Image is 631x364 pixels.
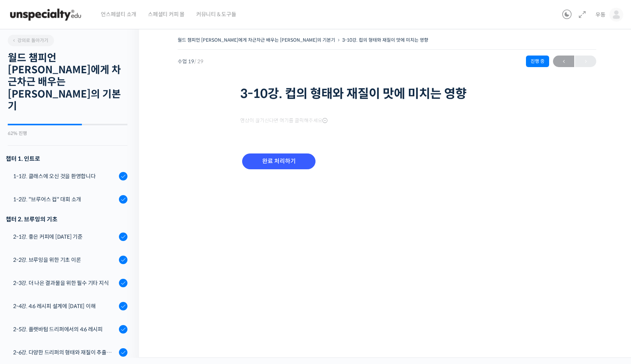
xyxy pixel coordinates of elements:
[178,37,335,43] a: 월드 챔피언 [PERSON_NAME]에게 차근차근 배우는 [PERSON_NAME]의 기본기
[6,214,127,224] div: 챕터 2. 브루잉의 기초
[13,172,117,180] div: 1-1강. 클래스에 오신 것을 환영합니다
[240,118,327,124] span: 영상이 끊기신다면 여기를 클릭해주세요
[6,153,127,164] h3: 챕터 1. 인트로
[240,86,534,101] h1: 3-10강. 컵의 형태와 재질이 맛에 미치는 영향
[342,37,428,43] a: 3-10강. 컵의 형태와 재질이 맛에 미치는 영향
[13,325,117,334] div: 2-5강. 플랫바텀 드리퍼에서의 4:6 레시피
[8,35,54,46] a: 강의로 돌아가기
[553,56,574,67] a: ←이전
[178,59,204,64] span: 수업 19
[595,11,606,18] span: 우동
[13,195,117,204] div: 1-2강. "브루어스 컵" 대회 소개
[194,58,204,65] span: / 29
[242,153,315,169] input: 완료 처리하기
[13,233,117,241] div: 2-1강. 좋은 커피에 [DATE] 기준
[526,56,549,67] div: 진행 중
[13,279,117,287] div: 2-3강. 더 나은 결과물을 위한 필수 기타 지식
[8,131,127,136] div: 62% 진행
[13,302,117,310] div: 2-4강. 4:6 레시피 설계에 [DATE] 이해
[8,52,127,112] h2: 월드 챔피언 [PERSON_NAME]에게 차근차근 배우는 [PERSON_NAME]의 기본기
[12,37,48,43] span: 강의로 돌아가기
[553,56,574,67] span: ←
[13,256,117,264] div: 2-2강. 브루잉을 위한 기초 이론
[13,348,117,357] div: 2-6강. 다양한 드리퍼의 형태와 재질이 추출에 미치는 영향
